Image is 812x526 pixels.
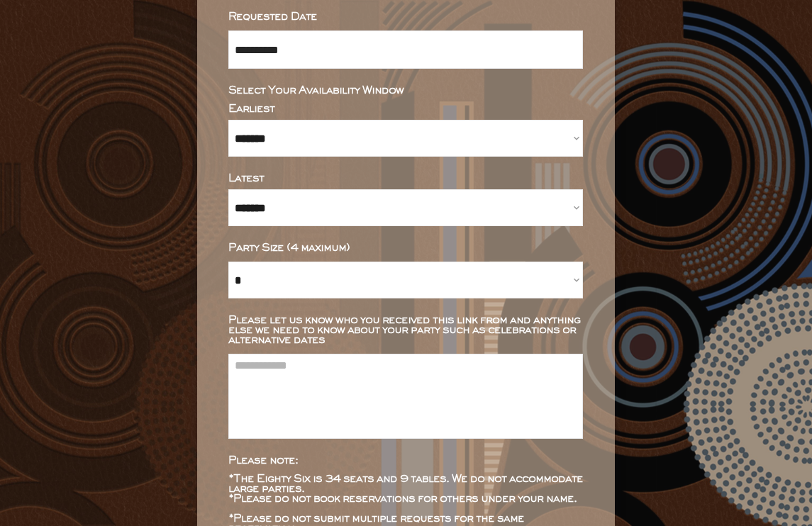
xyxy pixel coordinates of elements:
[228,315,583,345] div: Please let us know who you received this link from and anything else we need to know about your p...
[228,456,583,466] div: Please note:
[228,104,583,114] div: Earliest
[228,12,583,22] div: Requested Date
[228,86,583,96] div: Select Your Availability Window
[228,243,583,253] div: Party Size (4 maximum)
[228,174,583,184] div: Latest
